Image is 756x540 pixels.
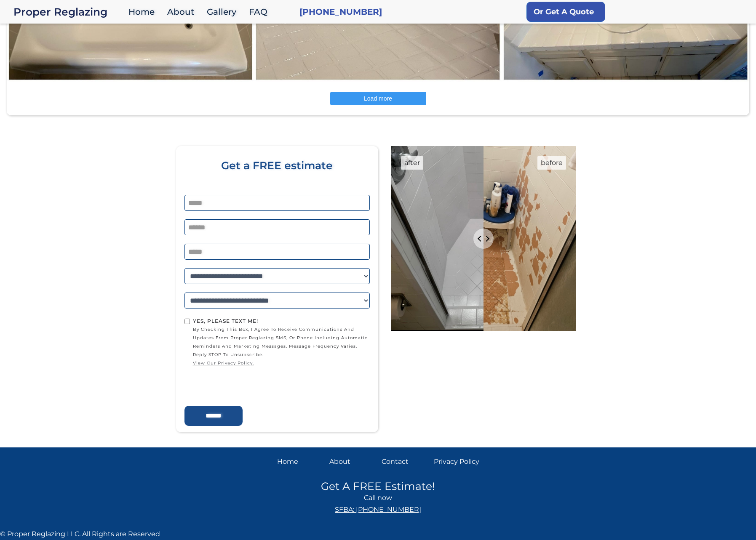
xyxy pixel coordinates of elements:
a: home [13,6,124,18]
a: view our privacy policy. [193,359,370,367]
a: Gallery [203,3,245,21]
a: Home [124,3,163,21]
span: by checking this box, I agree to receive communications and updates from Proper Reglazing SMS, or... [193,325,370,367]
a: Contact [382,456,427,468]
div: Yes, Please text me! [193,317,370,325]
button: Load more posts [330,92,426,105]
span: Load more [364,95,392,102]
div: Proper Reglazing [13,6,124,18]
a: Privacy Policy [434,456,479,468]
div: Get a FREE estimate [184,160,370,195]
a: Or Get A Quote [526,2,605,22]
a: About [163,3,203,21]
iframe: reCAPTCHA [184,370,313,402]
form: Home page form [180,160,374,426]
a: Home [277,456,323,468]
a: [PHONE_NUMBER] [299,6,382,18]
input: Yes, Please text me!by checking this box, I agree to receive communications and updates from Prop... [184,319,190,324]
a: FAQ [245,3,276,21]
a: About [329,456,375,468]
